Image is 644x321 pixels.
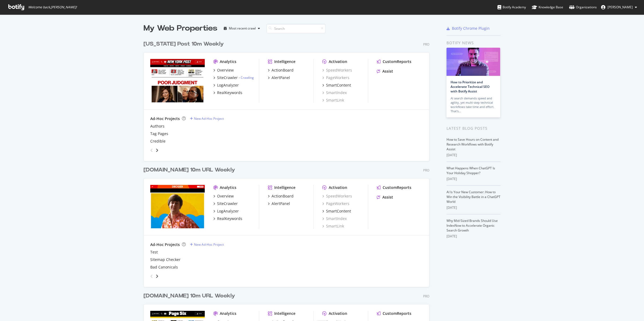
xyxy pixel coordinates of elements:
div: [DOMAIN_NAME] 10m URL Weekly [144,166,235,174]
div: AlertPanel [272,75,290,80]
div: AlertPanel [272,201,290,206]
a: LogAnalyzer [213,208,239,214]
a: PageWorkers [322,201,349,206]
a: Assist [377,69,393,74]
a: SpeedWorkers [322,193,352,199]
a: New Ad-Hoc Project [190,116,224,121]
a: How to Save Hours on Content and Research Workflows with Botify Assist [447,137,499,151]
a: SmartLink [322,98,344,103]
div: SiteCrawler [217,201,238,206]
div: SmartIndex [322,216,347,221]
div: Analytics [220,59,236,64]
a: Authors [150,124,164,129]
div: Intelligence [274,59,295,64]
img: www.Nypost.com [150,59,205,102]
a: [DOMAIN_NAME] 10m URL Weekly [144,166,237,174]
div: angle-right [155,148,159,153]
div: Analytics [220,185,236,190]
div: [DATE] [447,205,500,210]
div: Analytics [220,311,236,316]
a: SpeedWorkers [322,68,352,73]
div: ActionBoard [272,193,294,199]
div: Intelligence [274,185,295,190]
div: Organizations [569,5,597,10]
div: My Web Properties [144,23,217,34]
div: CustomReports [383,311,411,316]
a: [US_STATE] Post 10m Weekly [144,40,226,48]
a: CustomReports [377,311,411,316]
input: Search [266,24,325,33]
span: Welcome back, [PERSON_NAME] ! [28,5,77,9]
div: [US_STATE] Post 10m Weekly [144,40,224,48]
div: [DATE] [447,234,500,239]
div: - [239,75,254,80]
div: [DOMAIN_NAME] 10m URL Weekly [144,292,235,300]
div: SmartContent [326,83,351,88]
div: angle-left [148,272,155,281]
div: Assist [382,69,393,74]
a: [DOMAIN_NAME] 10m URL Weekly [144,292,237,300]
div: CustomReports [383,59,411,64]
div: SmartContent [326,208,351,214]
a: Overview [213,193,234,199]
a: What Happens When ChatGPT Is Your Holiday Shopper? [447,166,495,175]
button: Most recent crawl [222,24,262,33]
div: Overview [217,68,234,73]
div: AI search demands speed and agility, yet multi-step technical workflows take time and effort. Tha... [451,96,496,113]
a: Credible [150,139,166,144]
button: [PERSON_NAME] [597,3,641,12]
a: CustomReports [377,185,411,190]
div: Assist [382,195,393,200]
a: SiteCrawler- Crawling [213,75,254,80]
div: LogAnalyzer [217,208,239,214]
div: Activation [329,59,347,64]
a: New Ad-Hoc Project [190,242,224,247]
div: RealKeywords [217,90,242,95]
div: angle-left [148,146,155,155]
a: Crawling [241,75,254,80]
a: AI Is Your New Customer: How to Win the Visibility Battle in a ChatGPT World [447,190,500,204]
a: LogAnalyzer [213,83,239,88]
div: Intelligence [274,311,295,316]
a: Tag Pages [150,131,168,136]
div: New Ad-Hoc Project [194,242,224,247]
a: Botify Chrome Plugin [447,26,490,31]
div: CustomReports [383,185,411,190]
a: AlertPanel [268,201,290,206]
div: RealKeywords [217,216,242,221]
div: [DATE] [447,153,500,158]
div: Latest Blog Posts [447,125,500,131]
a: Test [150,249,158,255]
div: Knowledge Base [532,5,563,10]
div: Botify news [447,40,500,46]
div: New Ad-Hoc Project [194,116,224,121]
div: Pro [423,42,429,47]
a: Sitemap Checker [150,257,181,262]
div: Activation [329,185,347,190]
img: www.Decider.com [150,185,205,228]
a: PageWorkers [322,75,349,80]
div: ActionBoard [272,68,294,73]
div: SmartIndex [322,90,347,95]
a: SmartLink [322,223,344,229]
a: Assist [377,195,393,200]
a: Bad Canonicals [150,264,178,270]
div: SiteCrawler [217,75,238,80]
div: Botify Chrome Plugin [452,26,490,31]
a: SmartContent [322,83,351,88]
div: Botify Academy [497,5,526,10]
a: CustomReports [377,59,411,64]
img: How to Prioritize and Accelerate Technical SEO with Botify Assist [447,48,500,76]
div: Ad-Hoc Projects [150,242,180,247]
a: RealKeywords [213,90,242,95]
div: angle-right [155,274,159,279]
a: RealKeywords [213,216,242,221]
